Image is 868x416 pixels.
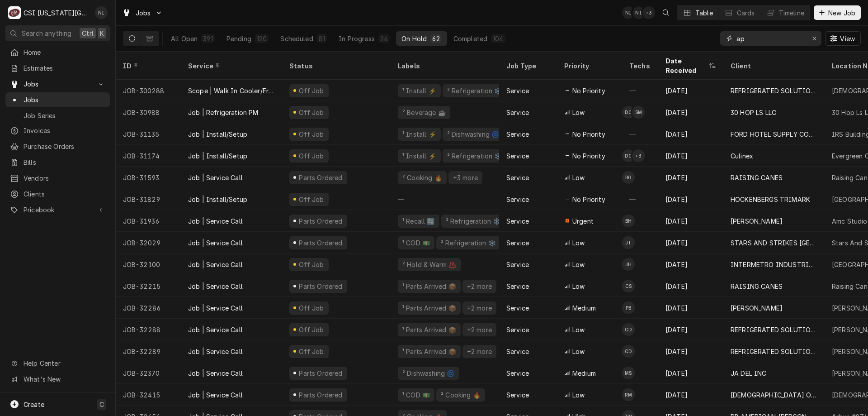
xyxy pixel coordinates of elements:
[622,258,635,271] div: Jesse Hughes's Avatar
[24,48,105,57] span: Home
[658,101,723,123] div: [DATE]
[188,390,243,400] div: Job | Service Call
[401,282,457,291] div: ¹ Parts Arrived 📦
[398,61,492,71] div: Labels
[24,359,104,368] span: Help Center
[622,388,635,401] div: Robert Mendon's Avatar
[826,8,857,18] span: New Job
[622,123,658,145] div: —
[5,356,110,371] a: Go to Help Center
[24,401,44,408] span: Create
[622,236,635,249] div: JT
[116,123,181,145] div: JOB-31135
[622,106,635,119] div: Damon Cantu's Avatar
[622,171,635,184] div: Brian Gonzalez's Avatar
[658,123,723,145] div: [DATE]
[622,280,635,292] div: Christian Simmons's Avatar
[116,253,181,275] div: JOB-32100
[24,79,92,89] span: Jobs
[731,282,783,291] div: RAISING CANES
[116,232,181,253] div: JOB-32029
[5,108,110,123] a: Job Series
[452,173,479,182] div: +3 more
[24,8,90,18] div: CSI [US_STATE][GEOGRAPHIC_DATA]
[401,260,457,269] div: ² Hold & Warm ♨️
[188,347,243,356] div: Job | Service Call
[297,108,325,117] div: Off Job
[572,282,585,291] span: Low
[466,282,493,291] div: +2 more
[695,8,713,18] div: Table
[572,325,585,335] span: Low
[24,189,105,199] span: Clients
[731,390,817,400] div: [DEMOGRAPHIC_DATA] OF THE RESURRECTION - LEAWOOD
[5,45,110,60] a: Home
[116,188,181,210] div: JOB-31829
[731,238,817,248] div: STARS AND STRIKES [GEOGRAPHIC_DATA]
[825,31,861,46] button: View
[297,195,325,204] div: Off Job
[658,297,723,319] div: [DATE]
[401,129,437,139] div: ¹ Install ⚡️
[658,340,723,362] div: [DATE]
[24,63,105,73] span: Estimates
[572,368,596,378] span: Medium
[24,111,105,120] span: Job Series
[118,5,166,20] a: Go to Jobs
[8,6,21,19] div: CSI Kansas City's Avatar
[116,384,181,406] div: JOB-32415
[572,195,605,204] span: No Priority
[622,301,635,314] div: PB
[572,173,585,182] span: Low
[838,34,857,43] span: View
[731,368,767,378] div: JA DEL INC
[564,61,613,71] div: Priority
[297,86,325,96] div: Off Job
[658,210,723,232] div: [DATE]
[5,77,110,91] a: Go to Jobs
[116,340,181,362] div: JOB-32289
[188,282,243,291] div: Job | Service Call
[506,129,529,139] div: Service
[466,303,493,313] div: +2 more
[401,390,431,400] div: ¹ COD 💵
[203,34,212,43] div: 391
[731,325,817,335] div: REFRIGERATED SOLUTIONS GROUP (2)
[339,34,375,43] div: In Progress
[659,5,673,20] button: Open search
[658,384,723,406] div: [DATE]
[188,216,243,226] div: Job | Service Call
[289,61,382,71] div: Status
[24,95,105,105] span: Jobs
[5,186,110,201] a: Clients
[622,188,658,210] div: —
[572,260,585,269] span: Low
[298,368,344,378] div: Parts Ordered
[506,108,529,117] div: Service
[506,151,529,161] div: Service
[731,129,817,139] div: FORD HOTEL SUPPLY COMPANY-[GEOGRAPHIC_DATA]
[188,86,275,96] div: Scope | Walk In Cooler/Freezer Install
[622,388,635,401] div: RM
[622,149,635,162] div: DC
[298,238,344,248] div: Parts Ordered
[5,155,110,170] a: Bills
[22,29,71,38] span: Search anything
[5,61,110,76] a: Estimates
[24,173,105,183] span: Vendors
[572,108,585,117] span: Low
[298,216,344,226] div: Parts Ordered
[5,372,110,387] a: Go to What's New
[807,31,821,46] button: Erase input
[622,236,635,249] div: Jimmy Terrell's Avatar
[123,61,172,71] div: ID
[658,188,723,210] div: [DATE]
[506,368,529,378] div: Service
[100,29,104,38] span: K
[95,6,108,19] div: Nate Ingram's Avatar
[572,390,585,400] span: Low
[5,139,110,154] a: Purchase Orders
[5,25,110,41] button: Search anythingCtrlK
[622,323,635,336] div: CD
[622,80,658,101] div: —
